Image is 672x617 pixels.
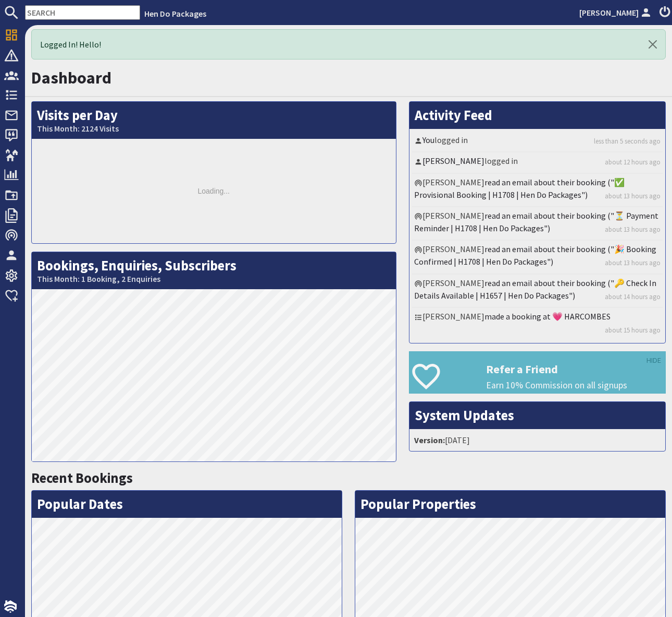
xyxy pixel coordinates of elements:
a: read an email about their booking ("✅ Provisional Booking | H1708 | Hen Do Packages") [414,177,625,200]
strong: Version: [414,435,445,445]
a: [PERSON_NAME] [422,156,484,166]
small: This Month: 1 Booking, 2 Enquiries [37,274,391,284]
a: [PERSON_NAME] [579,6,653,19]
a: about 13 hours ago [605,191,661,201]
a: about 14 hours ago [605,292,661,302]
li: logged in [412,152,663,173]
a: HIDE [646,355,661,366]
a: about 15 hours ago [605,325,661,335]
a: You [422,135,434,145]
div: Logged In! Hello! [31,29,666,60]
h2: Bookings, Enquiries, Subscribers [32,252,396,289]
a: read an email about their booking ("🔑 Check In Details Available | H1657 | Hen Do Packages") [414,278,656,301]
li: [PERSON_NAME] [412,174,663,207]
div: Loading... [32,139,396,243]
a: about 13 hours ago [605,258,661,268]
a: Recent Bookings [31,469,133,487]
a: Activity Feed [415,106,492,124]
img: staytech_i_w-64f4e8e9ee0a9c174fd5317b4b171b261742d2d393467e5bdba4413f4f884c10.svg [4,600,17,613]
a: Dashboard [31,67,111,88]
small: This Month: 2124 Visits [37,124,391,134]
a: read an email about their booking ("🎉 Booking Confirmed | H1708 | Hen Do Packages") [414,244,656,267]
h2: Popular Properties [355,491,665,518]
a: Hen Do Packages [144,8,206,19]
li: [PERSON_NAME] [412,275,663,308]
li: [PERSON_NAME] [412,207,663,241]
a: Refer a Friend Earn 10% Commission on all signups [409,351,666,394]
h2: Popular Dates [32,491,342,518]
a: about 13 hours ago [605,224,661,234]
p: Earn 10% Commission on all signups [486,378,665,392]
li: [DATE] [412,432,663,448]
a: made a booking at 💗 HARCOMBES [484,311,611,322]
li: [PERSON_NAME] [412,241,663,274]
li: logged in [412,132,663,152]
input: SEARCH [25,5,140,20]
h3: Refer a Friend [486,362,665,376]
a: System Updates [415,407,514,424]
h2: Visits per Day [32,102,396,139]
a: less than 5 seconds ago [594,136,661,146]
a: about 12 hours ago [605,157,661,167]
a: read an email about their booking ("⏳ Payment Reminder | H1708 | Hen Do Packages") [414,210,658,233]
li: [PERSON_NAME] [412,308,663,340]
